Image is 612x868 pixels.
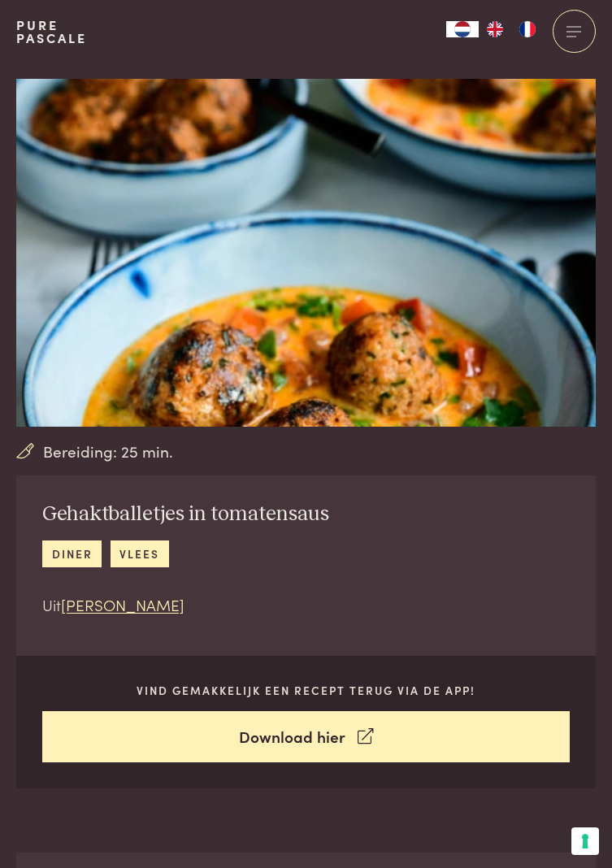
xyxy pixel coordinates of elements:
a: diner [42,540,102,567]
p: Vind gemakkelijk een recept terug via de app! [42,682,570,699]
a: [PERSON_NAME] [61,593,184,615]
a: PurePascale [16,19,87,45]
a: vlees [111,540,169,567]
a: EN [479,21,511,37]
span: Bereiding: 25 min. [43,440,173,463]
a: Download hier [42,711,570,762]
p: Uit [42,593,329,617]
button: Uw voorkeuren voor toestemming voor trackingtechnologieën [571,827,599,855]
ul: Language list [479,21,544,37]
a: NL [446,21,479,37]
a: FR [511,21,544,37]
h2: Gehaktballetjes in tomatensaus [42,501,329,527]
img: Gehaktballetjes in tomatensaus [16,79,596,427]
aside: Language selected: Nederlands [446,21,544,37]
div: Language [446,21,479,37]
